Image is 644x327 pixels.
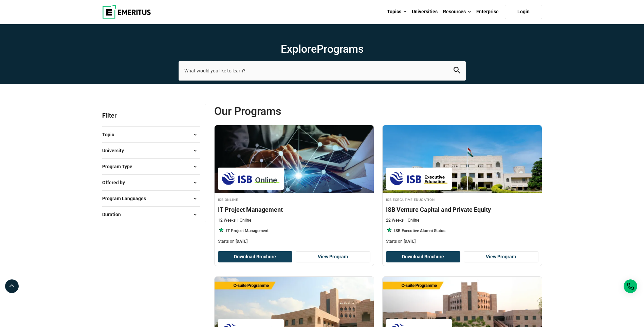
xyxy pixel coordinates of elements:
[454,67,460,75] button: search
[102,195,151,202] span: Program Languages
[226,228,269,234] p: IT Project Management
[221,171,280,186] img: ISB Online
[237,218,251,223] p: Online
[389,171,448,186] img: ISB Executive Education
[317,42,364,55] span: Programs
[394,228,445,234] p: ISB Executive Alumni Status
[102,179,130,186] span: Offered by
[383,125,542,248] a: Finance Course by ISB Executive Education - September 27, 2025 ISB Executive Education ISB Execut...
[102,130,200,140] button: Topic
[102,163,138,170] span: Program Type
[179,42,466,56] h1: Explore
[236,239,247,244] span: [DATE]
[102,211,126,218] span: Duration
[505,5,542,19] a: Login
[386,205,538,214] h4: ISB Venture Capital and Private Equity
[218,205,370,214] h4: IT Project Management
[464,251,538,263] a: View Program
[296,251,370,263] a: View Program
[102,147,129,154] span: University
[218,251,293,263] button: Download Brochure
[102,161,200,172] button: Program Type
[102,209,200,220] button: Duration
[454,69,460,75] a: search
[218,218,236,223] p: 12 Weeks
[214,104,378,118] span: Our Programs
[179,61,466,80] input: search-page
[386,239,538,244] p: Starts on:
[102,131,119,138] span: Topic
[102,145,200,156] button: University
[218,196,370,202] h4: ISB Online
[215,125,374,193] img: IT Project Management | Online Project Management Course
[102,177,200,188] button: Offered by
[218,239,370,244] p: Starts on:
[405,218,419,223] p: Online
[215,125,374,248] a: Project Management Course by ISB Online - September 26, 2025 ISB Online ISB Online IT Project Man...
[102,104,200,126] p: Filter
[383,125,542,193] img: ISB Venture Capital and Private Equity | Online Finance Course
[386,218,404,223] p: 22 Weeks
[102,193,200,204] button: Program Languages
[386,196,538,202] h4: ISB Executive Education
[386,251,461,263] button: Download Brochure
[404,239,416,244] span: [DATE]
